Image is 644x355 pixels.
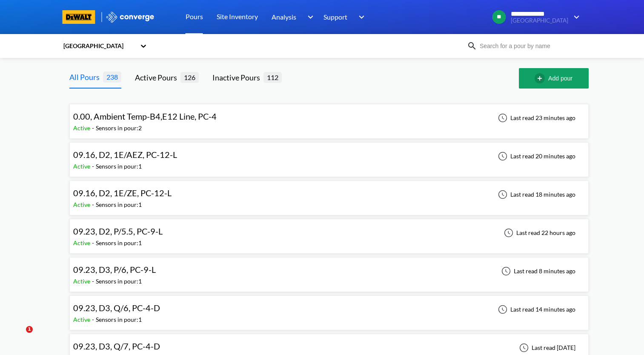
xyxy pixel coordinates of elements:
div: Sensors in pour: 2 [96,123,142,133]
div: All Pours [69,71,103,83]
span: - [92,278,96,285]
input: Search for a pour by name [477,41,580,51]
a: 09.16, D2, 1E/AEZ, PC-12-LActive-Sensors in pour:1Last read 20 minutes ago [69,152,589,159]
span: 09.16, D2, 1E/ZE, PC-12-L [73,188,172,198]
div: Sensors in pour: 1 [96,200,142,209]
div: Last read [DATE] [515,343,578,353]
img: downArrow.svg [568,12,582,22]
button: Add pour [519,68,589,89]
span: [GEOGRAPHIC_DATA] [511,17,568,24]
span: 09.23, D3, P/6, PC-9-L [73,264,156,275]
span: 1 [26,326,33,333]
a: branding logo [63,10,106,24]
div: Last read 14 minutes ago [493,304,578,315]
span: Active [73,278,92,285]
a: 09.23, D2, P/5.5, PC-9-LActive-Sensors in pour:1Last read 22 hours ago [69,229,589,236]
iframe: Intercom live chat [9,326,29,346]
div: Last read 22 hours ago [499,228,578,238]
a: 09.23, D3, P/6, PC-9-LActive-Sensors in pour:1Last read 8 minutes ago [69,267,589,274]
span: 09.23, D3, Q/7, PC-4-D [73,341,160,351]
img: logo_ewhite.svg [106,11,155,23]
span: 09.23, D3, Q/6, PC-4-D [73,303,160,313]
div: Inactive Pours [212,72,263,83]
span: 09.16, D2, 1E/AEZ, PC-12-L [73,149,177,160]
div: Last read 18 minutes ago [493,189,578,200]
span: - [92,201,96,208]
span: 09.23, D2, P/5.5, PC-9-L [73,226,163,236]
span: Active [73,163,92,170]
a: 0.00, Ambient Temp-B4,E12 Line, PC-4Active-Sensors in pour:2Last read 23 minutes ago [69,114,589,121]
img: downArrow.svg [353,12,367,22]
span: - [92,239,96,246]
img: icon-search.svg [467,41,477,51]
img: downArrow.svg [302,12,316,22]
span: Support [323,11,347,22]
div: Sensors in pour: 1 [96,238,142,248]
img: add-circle-outline.svg [535,73,548,83]
div: Last read 8 minutes ago [497,266,578,276]
span: - [92,124,96,132]
div: Sensors in pour: 1 [96,315,142,324]
div: Sensors in pour: 1 [96,277,142,286]
div: Sensors in pour: 1 [96,162,142,171]
span: Active [73,316,92,323]
div: [GEOGRAPHIC_DATA] [63,41,136,51]
a: 09.23, D3, Q/6, PC-4-DActive-Sensors in pour:1Last read 14 minutes ago [69,305,589,312]
span: 238 [103,72,121,82]
span: 112 [263,72,282,83]
span: 126 [180,72,199,83]
span: Active [73,124,92,132]
a: 09.16, D2, 1E/ZE, PC-12-LActive-Sensors in pour:1Last read 18 minutes ago [69,190,589,198]
div: Last read 20 minutes ago [493,151,578,161]
span: - [92,163,96,170]
img: branding logo [63,10,95,24]
span: 0.00, Ambient Temp-B4,E12 Line, PC-4 [73,111,217,121]
div: Active Pours [135,72,180,83]
span: - [92,316,96,323]
span: Analysis [272,11,296,22]
div: Last read 23 minutes ago [493,113,578,123]
span: Active [73,239,92,246]
span: Active [73,201,92,208]
a: 09.23, D3, Q/7, PC-4-DActive-Sensors in pour:1Last read [DATE] [69,344,589,351]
